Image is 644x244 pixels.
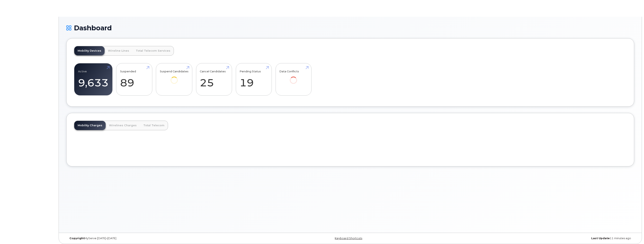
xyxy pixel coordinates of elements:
[591,237,610,240] strong: Last Update
[105,46,132,55] a: Wireline Lines
[66,24,634,32] h1: Dashboard
[74,46,105,55] a: Mobility Devices
[160,66,189,90] a: Suspend Candidates
[69,237,85,240] strong: Copyright
[66,237,256,240] div: MyServe [DATE]–[DATE]
[445,237,634,240] div: 11 minutes ago
[120,66,148,93] a: Suspended 89
[335,237,362,240] a: Keyboard Shortcuts
[132,46,174,55] a: Total Telecom Services
[106,121,140,130] a: Wirelines Charges
[74,121,106,130] a: Mobility Charges
[200,66,228,93] a: Cancel Candidates 25
[140,121,168,130] a: Total Telecom
[240,66,268,93] a: Pending Status 19
[279,66,308,90] a: Data Conflicts
[78,66,109,93] a: Active 9,633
